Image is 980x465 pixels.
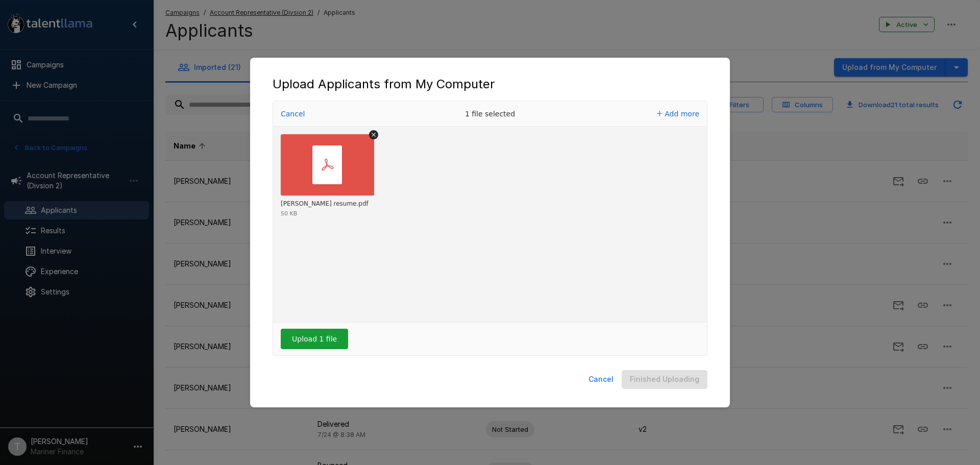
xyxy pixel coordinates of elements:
[665,110,699,118] span: Add more
[281,211,297,216] div: 50 KB
[281,200,369,208] div: Chad Sexton resume.pdf
[281,329,348,349] button: Upload 1 file
[653,107,703,121] button: Add more files
[369,130,378,139] button: Remove file
[584,370,618,389] button: Cancel
[273,76,707,92] div: Upload Applicants from My Computer
[278,107,308,121] button: Cancel
[413,101,567,127] div: 1 file selected
[273,101,707,356] div: Uppy Dashboard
